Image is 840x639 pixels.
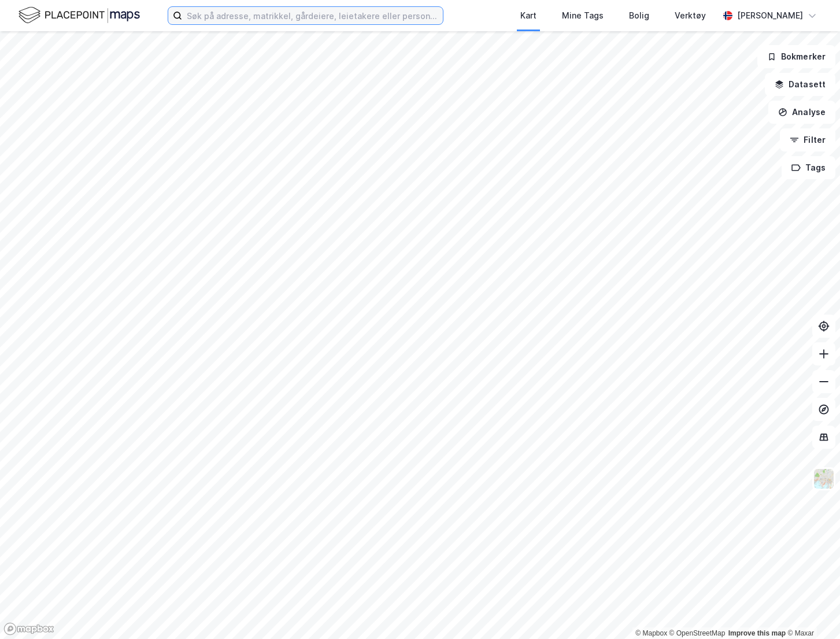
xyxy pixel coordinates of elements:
[629,9,649,23] div: Bolig
[813,468,835,490] img: Z
[635,629,667,637] a: Mapbox
[3,622,54,636] a: Mapbox homepage
[182,7,443,24] input: Søk på adresse, matrikkel, gårdeiere, leietakere eller personer
[562,9,604,23] div: Mine Tags
[782,583,840,639] iframe: Chat Widget
[782,156,835,179] button: Tags
[728,629,786,637] a: Improve this map
[765,73,835,96] button: Datasett
[675,9,706,23] div: Verktøy
[669,629,726,637] a: OpenStreetMap
[18,5,140,25] img: logo.f888ab2527a4732fd821a326f86c7f29.svg
[768,101,835,124] button: Analyse
[520,9,536,23] div: Kart
[757,45,835,68] button: Bokmerker
[780,128,835,152] button: Filter
[737,9,803,23] div: [PERSON_NAME]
